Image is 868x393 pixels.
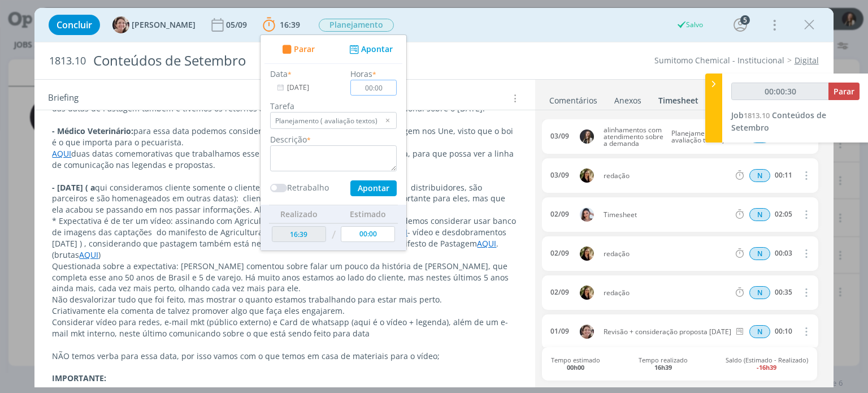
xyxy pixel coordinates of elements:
[749,286,770,299] span: N
[775,249,792,257] div: 00:03
[52,182,517,216] p: qui consideramos cliente somente o cliente final, produtor, pecuarista.. revendas, distribuidores...
[749,169,770,182] div: Horas normais
[795,55,819,66] a: Digital
[580,286,594,300] img: C
[749,208,770,221] span: N
[580,325,594,339] img: A
[294,45,315,53] span: Parar
[599,127,667,147] span: alinhamentos com atendimento sobre a demanda
[350,180,397,196] button: Apontar
[34,8,833,387] div: dialog
[52,294,517,305] p: Não desvalorizar tudo que foi feito, mas mostrar o quanto estamos trabalhando para estar mais perto.
[757,363,776,372] b: -16h39
[749,247,770,260] div: Horas normais
[749,247,770,260] span: N
[52,305,517,317] p: Criativamente ela comenta de talvez promover algo que faça eles engajarem.
[749,208,770,221] div: Horas normais
[52,148,71,159] a: AQUI
[726,356,808,371] span: Saldo (Estimado - Realizado)
[52,182,95,193] strong: - [DATE] ( a
[318,18,394,32] button: Planejamento
[667,130,732,144] span: Planejamento ( avaliação textos)
[654,55,784,66] a: Sumitomo Chemical - Institucional
[270,100,397,112] label: Tarefa
[270,80,341,96] input: Data
[88,47,493,75] div: Conteúdos de Setembro
[112,16,196,33] button: A[PERSON_NAME]
[550,132,569,140] div: 03/09
[287,182,329,193] label: Retrabalho
[49,55,86,67] span: 1813.10
[52,126,133,136] strong: - Médico Veterinário:
[580,129,594,144] img: L
[112,16,129,33] img: A
[599,172,734,179] span: redação
[351,68,373,80] label: Horas
[269,205,329,223] th: Realizado
[477,238,496,249] a: AQUI
[52,373,106,383] strong: IMPORTANTE:
[52,215,517,261] p: * Expectativa é de ter um vídeo: assinando com Agricultura nos Une, Sumitomo + 50anos. Podemos co...
[550,210,569,218] div: 02/09
[599,211,734,218] span: Timesheet
[599,251,734,257] span: redação
[775,288,792,296] div: 00:35
[599,329,734,335] span: Revisão + consideração proposta [DATE]
[48,91,79,106] span: Briefing
[280,19,300,30] span: 16:39
[639,356,688,371] span: Tempo realizado
[549,90,598,106] a: Comentários
[57,20,92,29] span: Concluir
[744,110,770,120] span: 1813.10
[279,44,315,55] button: Parar
[731,16,749,34] button: 5
[550,249,569,257] div: 02/09
[775,327,792,335] div: 00:10
[226,21,249,29] div: 05/09
[260,16,303,34] button: 16:39
[270,133,307,145] label: Descrição
[775,210,792,218] div: 02:05
[731,110,826,133] a: Job1813.10Conteúdos de Setembro
[580,208,594,222] img: N
[828,83,860,100] button: Parar
[614,95,641,106] div: Anexos
[329,223,338,247] td: /
[749,169,770,182] span: N
[550,327,569,335] div: 01/09
[260,34,407,251] ul: 16:39
[676,20,703,30] div: Salvo
[551,356,600,371] span: Tempo estimado
[567,363,584,372] b: 00h00
[658,90,699,106] a: Timesheet
[580,247,594,261] img: C
[52,317,508,339] span: Considerar vídeo para redes, e-mail mkt (público externo) e Card de whatsapp (aqui é o vídeo + le...
[749,325,770,338] span: N
[52,261,517,295] p: Questionada sobre a expectativa: [PERSON_NAME] comentou sobre falar um pouco da história de [PERS...
[599,290,734,296] span: redação
[319,19,394,32] span: Planejamento
[731,110,826,133] span: Conteúdos de Setembro
[79,249,98,260] a: AQUI
[550,171,569,179] div: 03/09
[346,44,393,55] button: Apontar
[49,15,100,35] button: Concluir
[775,171,792,179] div: 00:11
[749,325,770,338] div: Horas normais
[834,86,854,97] span: Parar
[132,21,196,29] span: [PERSON_NAME]
[270,68,288,80] label: Data
[740,15,750,25] div: 5
[52,148,517,171] p: duas datas comemorativas que trabalhamos esse ano. e a data do dia do pecuarista, para que possa ...
[52,126,517,148] p: para essa data podemos considerar como foco a comunicação de Pastagem nos Une, visto que o boi é ...
[338,205,398,223] th: Estimado
[749,286,770,299] div: Horas normais
[580,169,594,183] img: C
[550,288,569,296] div: 02/09
[52,351,517,362] p: NÃO temos verba para essa data, por isso vamos com o que temos em casa de materiais para o vídeo;
[654,363,672,372] b: 16h39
